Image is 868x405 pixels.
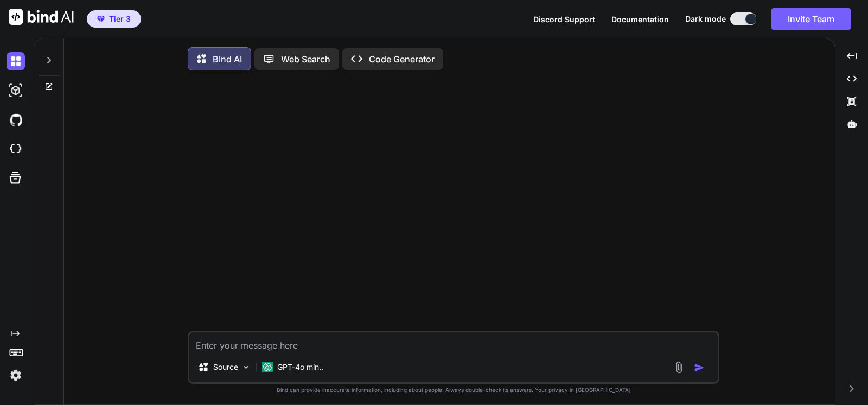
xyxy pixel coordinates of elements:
[673,361,685,374] img: attachment
[369,53,435,66] p: Code Generator
[87,10,141,28] button: premiumTier 3
[281,53,330,66] p: Web Search
[7,81,25,100] img: darkAi-studio
[533,15,595,24] span: Discord Support
[7,111,25,129] img: githubDark
[771,8,851,30] button: Invite Team
[262,362,273,372] img: GPT-4o mini
[9,9,74,25] img: Bind AI
[213,53,242,66] p: Bind AI
[188,386,719,394] p: Bind can provide inaccurate information, including about people. Always double-check its answers....
[213,362,238,372] p: Source
[7,140,25,158] img: cloudideIcon
[7,366,25,384] img: settings
[611,14,669,25] button: Documentation
[694,362,705,373] img: icon
[109,14,131,24] span: Tier 3
[533,14,595,25] button: Discord Support
[277,362,323,372] p: GPT-4o min..
[241,363,251,372] img: Pick Models
[7,52,25,70] img: darkChat
[97,16,105,22] img: premium
[611,15,669,24] span: Documentation
[685,14,726,24] span: Dark mode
